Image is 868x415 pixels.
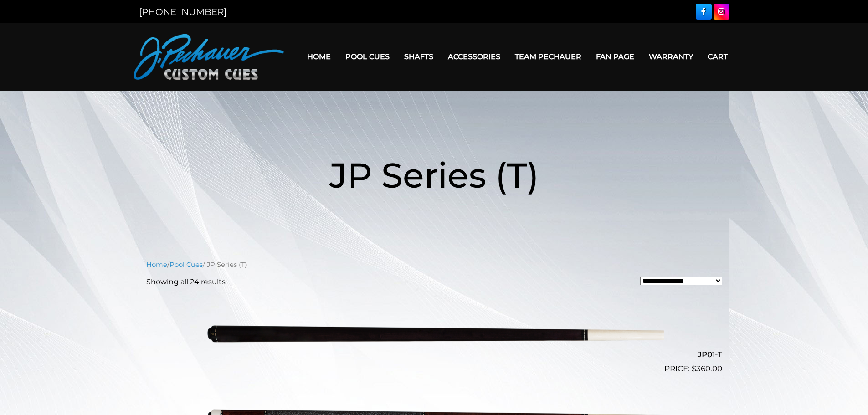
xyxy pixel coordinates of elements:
[134,34,284,80] img: Pechauer Custom Cues
[146,260,722,270] nav: Breadcrumb
[338,45,397,68] a: Pool Cues
[139,6,226,17] a: [PHONE_NUMBER]
[441,45,508,68] a: Accessories
[640,277,722,285] select: Shop order
[397,45,441,68] a: Shafts
[146,346,722,363] h2: JP01-T
[508,45,589,68] a: Team Pechauer
[169,261,203,269] a: Pool Cues
[204,295,664,371] img: JP01-T
[329,154,539,196] span: JP Series (T)
[692,364,722,373] bdi: 360.00
[146,295,722,375] a: JP01-T $360.00
[300,45,338,68] a: Home
[692,364,696,373] span: $
[589,45,642,68] a: Fan Page
[700,45,735,68] a: Cart
[642,45,700,68] a: Warranty
[146,277,226,287] p: Showing all 24 results
[146,261,167,269] a: Home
